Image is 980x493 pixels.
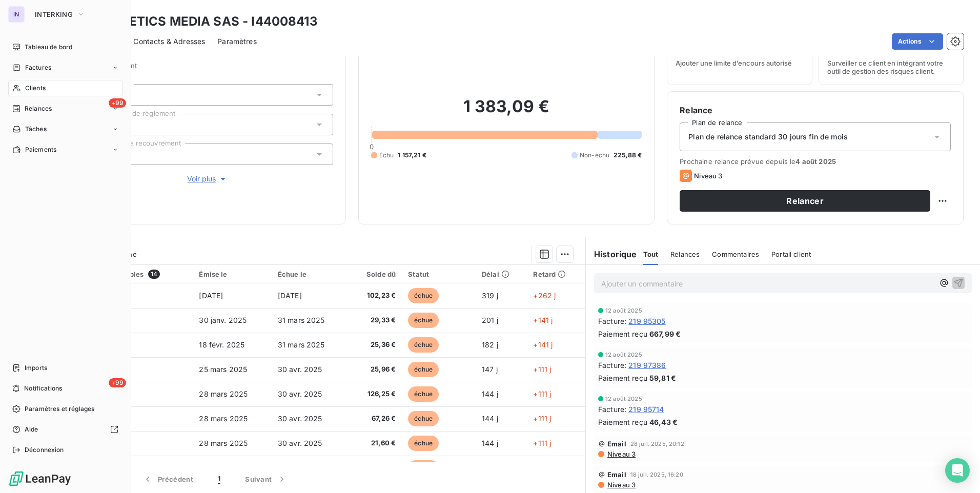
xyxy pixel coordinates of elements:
span: 4 août 2025 [795,157,836,166]
span: 18 juil. 2025, 16:20 [630,471,683,478]
span: Voir plus [187,174,228,184]
span: 30 avr. 2025 [278,389,322,398]
a: Imports [8,360,122,376]
button: 1 [206,468,233,490]
span: Tableau de bord [25,43,72,52]
span: 28 mars 2025 [199,439,248,447]
a: +99Relances [8,100,122,117]
span: 67,26 € [354,414,396,424]
span: [DATE] [199,291,223,300]
span: Email [607,440,626,448]
span: Facture : [598,316,626,326]
span: 30 avr. 2025 [278,439,322,447]
a: Aide [8,421,122,438]
span: Notifications [24,384,62,393]
a: Paramètres et réglages [8,401,122,417]
a: Factures [8,59,122,76]
div: IN [8,6,25,23]
span: 144 j [482,414,498,423]
a: Paiements [8,141,122,158]
span: Paramètres [217,36,257,47]
span: 1 157,21 € [398,151,426,160]
button: Suivant [233,468,299,490]
span: 59,81 € [649,373,676,383]
h6: Historique [586,248,637,260]
span: Plan de relance standard 30 jours fin de mois [688,132,848,142]
span: Paiements [25,145,56,154]
span: 12 août 2025 [605,307,642,314]
span: Ajouter une limite d’encours autorisé [676,59,792,67]
span: +141 j [533,340,553,349]
span: +99 [109,378,126,387]
span: 1 [218,474,220,484]
div: Open Intercom Messenger [945,458,970,483]
span: échue [408,288,439,303]
div: Retard [533,270,579,278]
span: 144 j [482,439,498,447]
span: échue [408,386,439,402]
span: 29,33 € [354,315,396,325]
button: Actions [892,33,943,50]
div: Échue le [278,270,342,278]
span: Paiement reçu [598,417,647,427]
span: 31 mars 2025 [278,340,325,349]
span: Email [607,470,626,479]
span: 147 j [482,365,498,374]
span: Portail client [771,250,811,258]
span: 0 [370,142,374,151]
a: Clients [8,80,122,96]
span: Clients [25,84,46,93]
span: Aide [25,425,38,434]
span: échue [408,362,439,377]
span: Paramètres et réglages [25,404,94,414]
span: Tâches [25,125,47,134]
span: Paiement reçu [598,373,647,383]
span: échue [408,460,439,476]
div: Délai [482,270,521,278]
span: 28 juil. 2025, 20:12 [630,441,684,447]
span: +111 j [533,439,551,447]
span: Relances [670,250,700,258]
span: échue [408,337,439,353]
span: 21,60 € [354,438,396,448]
h6: Relance [680,104,951,116]
span: 18 févr. 2025 [199,340,244,349]
img: Logo LeanPay [8,470,72,487]
span: 225,88 € [614,151,642,160]
span: 14 [148,270,160,279]
span: 182 j [482,340,498,349]
span: Propriétés Client [83,61,333,76]
span: Surveiller ce client en intégrant votre outil de gestion des risques client. [827,59,955,75]
span: 126,25 € [354,389,396,399]
span: 31 mars 2025 [278,316,325,324]
span: +99 [109,98,126,108]
button: Précédent [130,468,206,490]
span: 28 mars 2025 [199,414,248,423]
span: INTERKING [35,10,73,18]
span: 12 août 2025 [605,352,642,358]
span: +111 j [533,365,551,374]
span: Paiement reçu [598,328,647,339]
span: Commentaires [712,250,759,258]
a: Tâches [8,121,122,137]
span: +262 j [533,291,556,300]
span: Niveau 3 [606,450,636,458]
span: 25,96 € [354,364,396,375]
span: +111 j [533,414,551,423]
a: Tableau de bord [8,39,122,55]
div: Statut [408,270,469,278]
button: Relancer [680,190,930,212]
span: échue [408,411,439,426]
span: 219 95714 [628,404,664,415]
h2: 1 383,09 € [371,96,642,127]
span: +111 j [533,389,551,398]
span: Facture : [598,404,626,415]
span: +141 j [533,316,553,324]
span: échue [408,436,439,451]
div: Émise le [199,270,265,278]
span: Contacts & Adresses [133,36,205,47]
span: 30 avr. 2025 [278,365,322,374]
span: Échu [379,151,394,160]
span: 46,43 € [649,417,678,427]
span: 201 j [482,316,498,324]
